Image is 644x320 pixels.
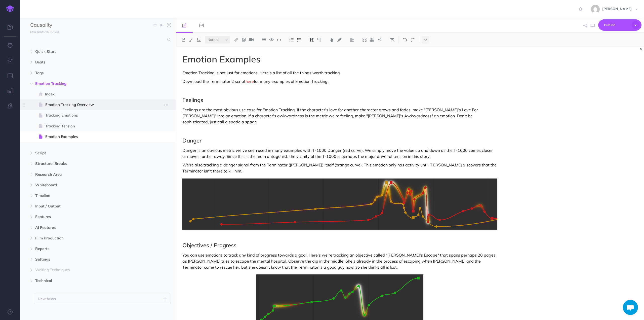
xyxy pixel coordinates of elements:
button: New folder [34,294,171,304]
p: We're also tracking a danger signal from the Terminator ([PERSON_NAME]) itself (orange curve). Th... [182,162,497,174]
img: Undo [403,38,407,42]
button: Publish [598,19,641,31]
span: Tracking Emotions [45,112,146,118]
img: Bold button [181,38,186,42]
span: Settings [35,256,139,262]
p: Feelings are the most obvious use case for Emotion Tracking. If the character's love for another ... [182,107,497,125]
img: Text color button [330,38,334,42]
img: Redo [410,38,415,42]
span: Index [45,91,146,97]
img: Ordered list button [289,38,294,42]
p: Download the Terminator 2 script for many examples of Emotion Tracking. [182,78,497,84]
span: Whiteboard [35,182,139,188]
h2: Feelings [182,97,497,103]
span: Tracking Tension [45,123,146,129]
small: [URL][DOMAIN_NAME] [30,30,59,33]
img: Alignment dropdown menu button [350,38,354,42]
span: [PERSON_NAME] [600,7,634,11]
span: Beats [35,59,139,65]
span: Quick Start [35,49,139,55]
a: here [246,79,254,84]
input: Documentation Name [30,21,89,29]
span: Features [35,214,139,220]
a: [URL][DOMAIN_NAME] [20,29,64,34]
span: Emotion Tracking [35,81,139,87]
p: New folder [38,296,57,302]
img: Clear styles button [390,38,394,42]
img: Code block button [269,38,274,42]
h2: Objectives / Progress [182,242,497,248]
span: Research Area [35,171,139,177]
span: Emotion Examples [45,134,146,140]
span: Input / Output [35,203,139,209]
div: Open chat [623,300,638,315]
img: 5e65f80bd5f055f0ce8376a852e1104c.jpg [591,5,600,14]
img: Create table button [370,38,374,42]
img: Link button [234,38,238,42]
span: Emotion Tracking Overview [45,102,146,108]
p: Emotion Tracking is not just for emotions. Here's a list of all the things worth tracking. [182,70,497,76]
img: Italic button [189,38,193,42]
img: Callout dropdown menu button [377,38,382,42]
h2: Danger [182,137,497,144]
span: Timeline [35,193,139,199]
span: Technical [35,278,139,284]
img: HRERiajPvvvrvMOIlMLG.png [182,179,497,230]
img: Add image button [242,38,246,42]
span: Reports [35,246,139,252]
span: Structural Breaks [35,161,139,167]
span: Writing Techniques [35,267,139,273]
span: Script [35,150,139,156]
img: Inline code button [277,38,281,42]
input: Search [30,35,164,44]
p: You can use emotions to track any kind of progress towards a goal. Here's we're tracking an objec... [182,252,497,270]
img: Blockquote button [262,38,266,42]
img: Unordered list button [297,38,301,42]
img: Underline button [196,38,201,42]
img: Add video button [249,38,254,42]
img: logo-mark.svg [6,5,14,12]
h1: Emotion Examples [182,54,497,64]
img: Text background color button [337,38,342,42]
img: Paragraph button [317,38,321,42]
img: Headings dropdown button [309,38,314,42]
span: Film Production [35,235,139,241]
span: Publish [604,21,629,29]
p: Danger is an obvious metric we've seen used in many examples with T-1000 Danger (red curve). We s... [182,147,497,159]
span: Tags [35,70,139,76]
span: AI Features [35,225,139,231]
